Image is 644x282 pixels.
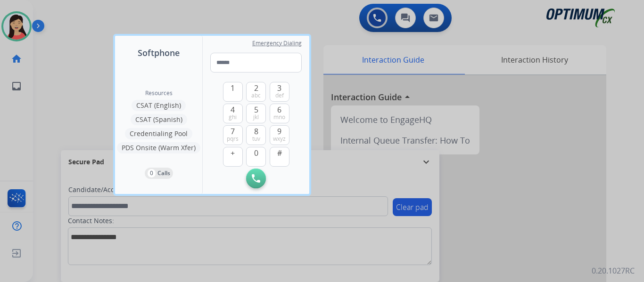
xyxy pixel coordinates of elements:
button: 0Calls [145,168,173,179]
span: 9 [277,126,281,137]
button: 3def [270,82,289,102]
button: 5jkl [246,104,266,123]
button: CSAT (Spanish) [131,114,187,125]
span: pqrs [227,135,239,143]
button: Credentialing Pool [125,128,192,139]
span: 5 [254,104,258,115]
span: Emergency Dialing [252,40,302,47]
span: 7 [231,126,235,137]
span: 0 [254,147,258,159]
button: 7pqrs [223,125,243,145]
span: 6 [277,104,281,115]
button: 4ghi [223,104,243,123]
span: 8 [254,126,258,137]
span: # [277,147,282,159]
button: # [270,147,289,167]
button: 0 [246,147,266,167]
span: + [231,147,235,159]
p: Calls [157,169,170,177]
button: 9wxyz [270,125,289,145]
span: def [275,92,284,99]
span: tuv [252,135,260,143]
span: 4 [231,104,235,115]
span: Softphone [138,46,180,59]
button: 2abc [246,82,266,102]
p: 0.20.1027RC [592,265,635,276]
span: 2 [254,82,258,94]
span: 1 [231,82,235,94]
span: abc [251,92,261,99]
span: wxyz [273,135,286,143]
button: + [223,147,243,167]
p: 0 [148,169,156,177]
span: mno [273,113,285,121]
span: 3 [277,82,281,94]
img: call-button [252,174,260,183]
button: 1 [223,82,243,102]
button: CSAT (English) [132,100,186,111]
span: jkl [253,113,259,121]
span: Resources [145,89,173,97]
button: PDS Onsite (Warm Xfer) [117,142,200,153]
span: ghi [229,113,237,121]
button: 8tuv [246,125,266,145]
button: 6mno [270,104,289,123]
